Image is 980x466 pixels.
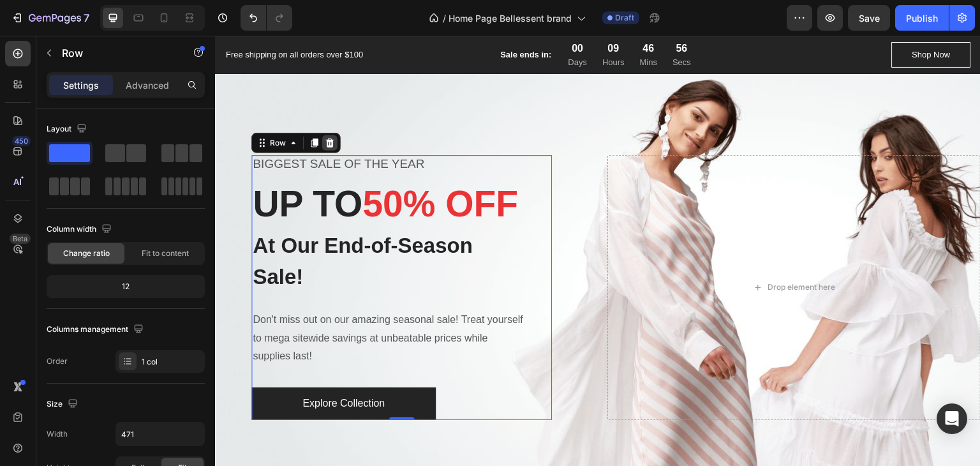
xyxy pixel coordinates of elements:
[443,11,446,25] span: /
[848,5,890,31] button: Save
[47,396,80,413] div: Size
[142,248,189,259] span: Fit to content
[937,403,967,434] div: Open Intercom Messenger
[615,12,634,24] span: Draft
[116,423,204,446] input: Auto
[10,234,31,244] div: Beta
[5,5,95,31] button: 7
[553,246,621,257] div: Drop element here
[449,11,572,25] span: Home Page Bellessent brand
[895,5,949,31] button: Publish
[84,10,89,26] p: 7
[62,45,170,61] p: Row
[47,221,114,238] div: Column width
[215,36,980,466] iframe: Design area
[126,79,169,92] p: Advanced
[241,5,292,31] div: Undo/Redo
[906,11,938,25] div: Publish
[47,428,68,440] div: Width
[47,321,146,338] div: Columns management
[63,248,110,259] span: Change ratio
[142,356,202,368] div: 1 col
[12,136,31,146] div: 450
[63,79,99,92] p: Settings
[49,278,202,296] div: 12
[859,13,880,24] span: Save
[47,356,68,367] div: Order
[47,121,89,138] div: Layout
